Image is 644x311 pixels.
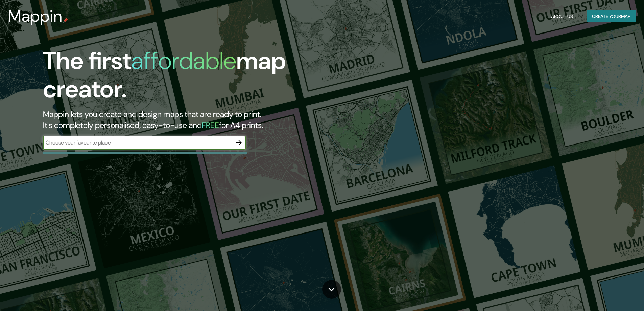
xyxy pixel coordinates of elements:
[202,120,219,130] h5: FREE
[8,7,63,26] h3: Mappin
[63,18,68,23] img: mappin-pin
[548,10,576,23] button: About Us
[131,45,236,76] h1: affordable
[43,139,232,147] input: Choose your favourite place
[43,109,365,131] h2: Mappin lets you create and design maps that are ready to print. It's completely personalised, eas...
[584,285,637,304] iframe: Help widget launcher
[587,10,636,23] button: Create yourmap
[43,47,365,109] h1: The first map creator.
